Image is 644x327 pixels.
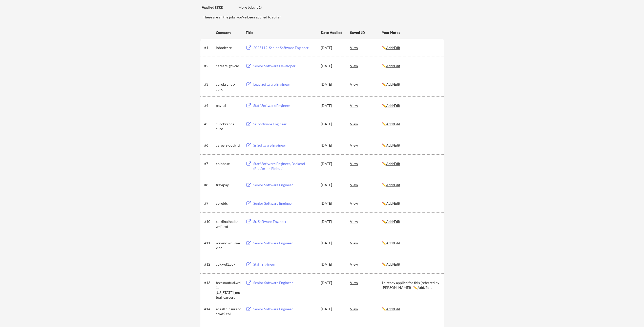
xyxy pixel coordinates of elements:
div: Staff Software Engineer, Backend (Platform - Finhub) [253,161,316,171]
u: Add/Edit [386,219,400,224]
div: ✏️ [382,63,440,68]
div: [DATE] [321,122,343,127]
div: View [350,180,382,189]
div: Sr. Software Engineer [253,122,316,127]
div: Date Applied [321,30,343,35]
div: ✏️ [382,103,440,108]
div: #6 [204,143,214,148]
div: [DATE] [321,103,343,108]
div: #1 [204,45,214,50]
div: More Jobs (51) [238,5,276,10]
div: ✏️ [382,201,440,206]
div: Senior Software Engineer [253,307,316,312]
div: trevipay [216,182,241,188]
div: These are all the jobs you've been applied to so far. [203,15,444,20]
div: Title [246,30,316,35]
div: ✏️ [382,45,440,50]
div: [DATE] [321,182,343,188]
div: #5 [204,122,214,127]
div: Applied (132) [202,5,235,10]
div: [DATE] [321,63,343,68]
div: [DATE] [321,143,343,148]
div: ehealthinsurance.wd5.ehi [216,307,241,316]
div: Company [216,30,241,35]
div: Staff Software Engineer [253,103,316,108]
div: View [350,61,382,70]
div: coinbase [216,161,241,166]
div: careers-govcio [216,63,241,68]
div: Senior Software Engineer [253,241,316,246]
div: [DATE] [321,280,343,285]
u: Add/Edit [386,307,400,311]
div: ✏️ [382,161,440,166]
div: Saved JD [350,28,382,37]
div: ✏️ [382,143,440,148]
u: Add/Edit [386,262,400,266]
u: Add/Edit [386,161,400,166]
div: #13 [204,280,214,285]
div: #10 [204,219,214,224]
u: Add/Edit [386,241,400,245]
u: Add/Edit [386,201,400,205]
u: Add/Edit [418,285,432,290]
div: Your Notes [382,30,440,35]
div: [DATE] [321,201,343,206]
div: #12 [204,262,214,267]
div: Senior Software Engineer [253,182,316,188]
div: ✏️ [382,219,440,224]
u: Add/Edit [386,183,400,187]
div: View [350,217,382,226]
div: Senior Software Engineer [253,201,316,206]
div: I already applied for this (referred by [PERSON_NAME]) ✏️ [382,280,440,290]
div: View [350,238,382,247]
div: View [350,141,382,150]
div: texasmutual.wd1.[US_STATE]_mutual_careers [216,280,241,300]
div: #14 [204,307,214,312]
u: Add/Edit [386,122,400,126]
div: #3 [204,82,214,87]
div: ✏️ [382,241,440,246]
div: [DATE] [321,219,343,224]
div: #8 [204,182,214,188]
div: ✏️ [382,307,440,312]
div: curobrands-curo [216,122,241,131]
div: #11 [204,241,214,246]
div: Senior Software Engineer [253,280,316,285]
div: [DATE] [321,82,343,87]
div: Staff Engineer [253,262,316,267]
div: View [350,43,382,52]
div: View [350,80,382,89]
div: ✏️ [382,122,440,127]
div: Sr. Software Engineer [253,219,316,224]
div: #7 [204,161,214,166]
div: [DATE] [321,262,343,267]
div: cardinalhealth.wd1.ext [216,219,241,229]
div: ✏️ [382,82,440,87]
div: #9 [204,201,214,206]
div: corebts [216,201,241,206]
div: View [350,260,382,269]
div: ✏️ [382,182,440,188]
div: paypal [216,103,241,108]
div: [DATE] [321,307,343,312]
div: View [350,101,382,110]
div: View [350,119,382,128]
u: Add/Edit [386,143,400,147]
div: 2025112 Senior Software Engineer [253,45,316,50]
div: [DATE] [321,241,343,246]
div: View [350,278,382,287]
div: View [350,199,382,208]
div: [DATE] [321,161,343,166]
div: #2 [204,63,214,68]
div: View [350,159,382,168]
div: Senior Software Developer [253,63,316,68]
div: Lead Software Engineer [253,82,316,87]
u: Add/Edit [386,64,400,68]
div: These are job applications we think you'd be a good fit for, but couldn't apply you to automatica... [238,5,276,10]
div: These are all the jobs you've been applied to so far. [202,5,235,10]
div: cdk.wd1.cdk [216,262,241,267]
div: Sr Software Engineer [253,143,316,148]
div: #4 [204,103,214,108]
div: View [350,304,382,313]
div: wexinc.wd5.wexinc [216,241,241,250]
